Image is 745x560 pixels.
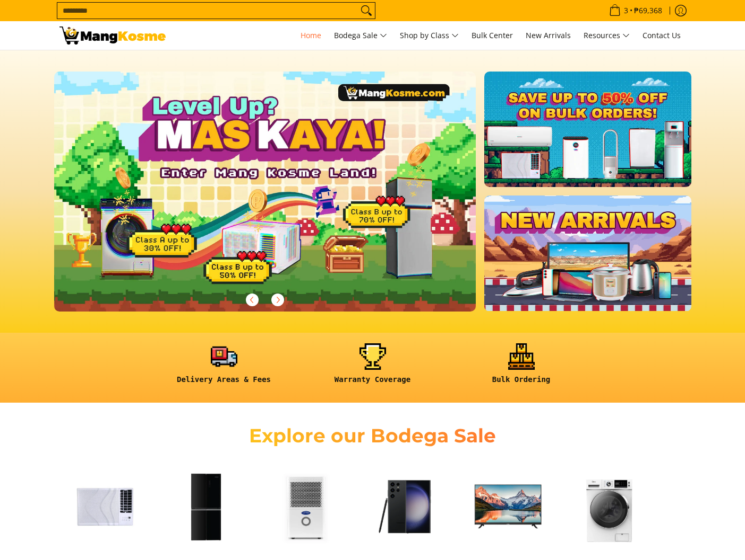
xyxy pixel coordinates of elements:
a: <h6><strong>Delivery Areas & Fees</strong></h6> [155,343,293,393]
span: ₱69,368 [632,7,664,14]
img: Washing Machines [564,461,654,552]
button: Next [266,288,289,312]
span: Bodega Sale [334,29,387,42]
span: Contact Us [643,30,681,40]
nav: Main Menu [176,21,686,50]
img: Refrigerators [160,461,251,552]
a: Bulk Center [466,21,518,50]
h2: Explore our Bodega Sale [219,424,527,448]
img: TVs [463,461,553,552]
span: Bulk Center [472,30,513,40]
img: Gaming desktop banner [54,72,476,312]
span: • [606,5,665,16]
a: <h6><strong>Warranty Coverage</strong></h6> [304,343,442,393]
img: Mang Kosme: Your Home Appliances Warehouse Sale Partner! [59,26,166,45]
a: Shop by Class [395,21,464,50]
a: Home [295,21,327,50]
img: Small Appliances [261,461,352,552]
span: Shop by Class [400,29,459,42]
a: Bodega Sale [329,21,392,50]
a: <h6><strong>Bulk Ordering</strong></h6> [452,343,590,393]
span: Resources [584,29,630,42]
a: Resources [578,21,635,50]
span: Home [301,30,321,40]
img: Electronic Devices [362,461,452,552]
span: New Arrivals [526,30,571,40]
img: Air Conditioners [59,461,150,552]
a: Contact Us [637,21,686,50]
button: Search [358,3,375,19]
span: 3 [622,7,630,14]
button: Previous [241,288,264,312]
a: New Arrivals [520,21,576,50]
